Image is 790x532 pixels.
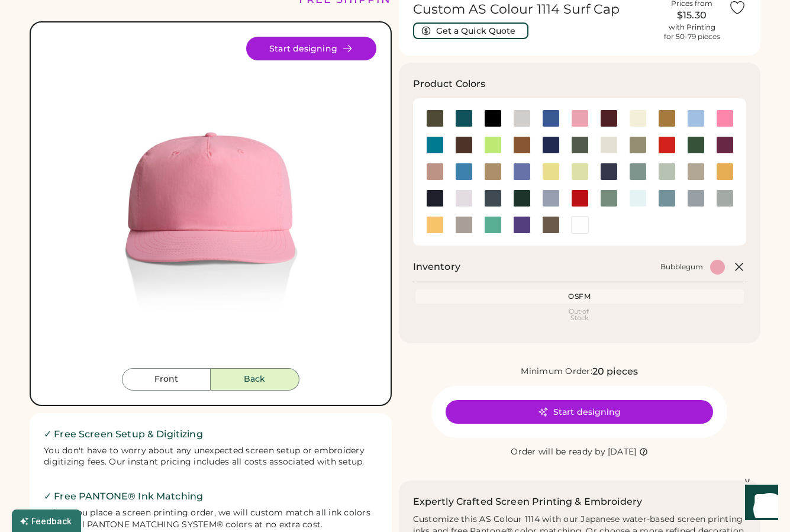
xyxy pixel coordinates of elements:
[211,368,299,391] button: Back
[511,446,605,458] div: Order will be ready by
[592,365,638,379] div: 20 pieces
[45,37,376,368] div: 1114 Style Image
[413,77,486,91] h3: Product Colors
[413,495,643,509] h2: Expertly Crafted Screen Printing & Embroidery
[413,1,656,18] h1: Custom AS Colour 1114 Surf Cap
[521,366,592,378] div: Minimum Order:
[446,400,713,424] button: Start designing
[44,445,378,469] div: You don't have to worry about any unexpected screen setup or embroidery digitizing fees. Our inst...
[44,427,378,441] h2: ✓ Free Screen Setup & Digitizing
[608,446,637,458] div: [DATE]
[413,22,528,39] button: Get a Quick Quote
[660,262,703,272] div: Bubblegum
[418,308,742,321] div: Out of Stock
[246,37,376,60] button: Start designing
[122,368,211,391] button: Front
[418,292,742,301] div: OSFM
[664,22,720,41] div: with Printing for 50-79 pieces
[413,260,460,274] h2: Inventory
[44,507,378,531] div: When you place a screen printing order, we will custom match all ink colors to official PANTONE M...
[734,479,785,530] iframe: Front Chat
[44,489,378,504] h2: ✓ Free PANTONE® Ink Matching
[662,8,721,22] div: $15.30
[45,37,376,368] img: 1114 - Bubblegum Back Image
